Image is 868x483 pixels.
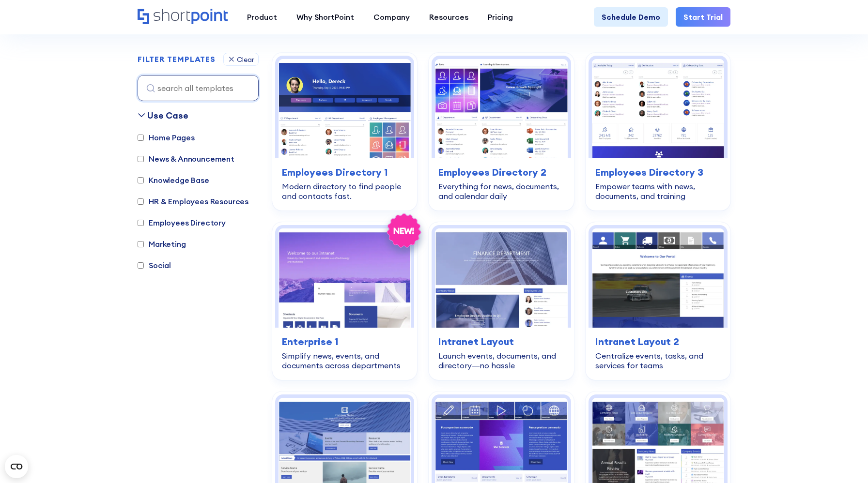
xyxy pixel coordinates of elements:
[296,11,354,23] div: Why ShortPoint
[429,222,573,380] a: SharePoint page design: Launch events, documents, and directory—no hassle | ShortPoint TemplatesI...
[373,11,410,23] div: Company
[138,75,259,101] input: search all templates
[595,181,721,201] div: Empower teams with news, documents, and training
[147,109,188,122] div: Use Case
[138,174,209,186] label: Knowledge Base
[435,228,567,328] img: SharePoint page design: Launch events, documents, and directory—no hassle | ShortPoint Templates
[364,7,419,27] a: Company
[429,53,573,211] a: SharePoint template team site: Everything for news, documents, and calendar daily | ShortPoint Te...
[429,11,468,23] div: Resources
[435,59,567,158] img: SharePoint template team site: Everything for news, documents, and calendar daily | ShortPoint Te...
[272,53,417,211] a: SharePoint employee directory template: Modern directory to find people and contacts fast | Short...
[138,153,234,165] label: News & Announcement
[282,165,407,180] h3: Employees Directory 1
[592,59,724,158] img: SharePoint team site template: Empower teams with news, documents, and training | ShortPoint Temp...
[138,220,144,226] input: Employees Directory
[594,7,668,27] a: Schedule Demo
[282,334,407,349] h3: Enterprise 1
[438,181,564,201] div: Everything for news, documents, and calendar daily
[419,7,478,27] a: Resources
[586,222,730,380] a: SharePoint homepage design: Centralize events, tasks, and services for teams | ShortPoint Templat...
[138,156,144,162] input: News & Announcement
[237,56,254,63] div: Clear
[138,262,144,269] input: Social
[138,196,248,207] label: HR & Employees Resources
[138,177,144,183] input: Knowledge Base
[138,241,144,247] input: Marketing
[138,132,194,143] label: Home Pages
[820,437,868,483] iframe: Chat Widget
[237,7,287,27] a: Product
[138,9,228,25] a: Home
[138,55,216,64] h2: FILTER TEMPLATES
[282,351,407,370] div: Simplify news, events, and documents across departments
[279,59,411,158] img: SharePoint employee directory template: Modern directory to find people and contacts fast | Short...
[138,238,186,250] label: Marketing
[272,222,417,380] a: SharePoint homepage template: Simplify news, events, and documents across departments | ShortPoin...
[138,259,171,271] label: Social
[488,11,513,23] div: Pricing
[247,11,277,23] div: Product
[595,351,721,370] div: Centralize events, tasks, and services for teams
[138,135,144,141] input: Home Pages
[676,7,730,27] a: Start Trial
[586,53,730,211] a: SharePoint team site template: Empower teams with news, documents, and training | ShortPoint Temp...
[5,455,28,478] button: Open CMP widget
[438,165,564,180] h3: Employees Directory 2
[438,334,564,349] h3: Intranet Layout
[595,165,721,180] h3: Employees Directory 3
[282,181,407,201] div: Modern directory to find people and contacts fast.
[478,7,523,27] a: Pricing
[595,334,721,349] h3: Intranet Layout 2
[287,7,364,27] a: Why ShortPoint
[592,228,724,328] img: SharePoint homepage design: Centralize events, tasks, and services for teams | ShortPoint Templates
[138,198,144,205] input: HR & Employees Resources
[279,228,411,328] img: SharePoint homepage template: Simplify news, events, and documents across departments | ShortPoin...
[438,351,564,370] div: Launch events, documents, and directory—no hassle
[138,217,226,228] label: Employees Directory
